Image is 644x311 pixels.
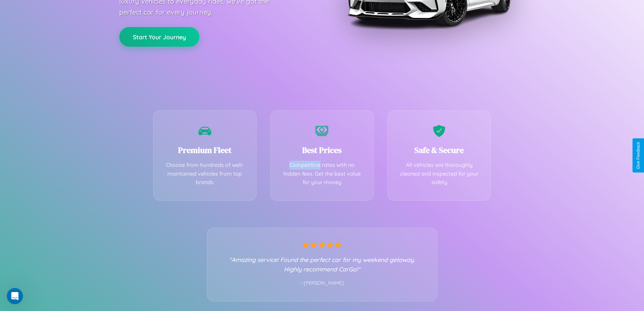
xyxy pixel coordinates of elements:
button: Start Your Journey [119,27,199,47]
h3: Safe & Secure [398,145,481,156]
p: "Amazing service! Found the perfect car for my weekend getaway. Highly recommend CarGo!" [221,255,424,274]
p: All vehicles are thoroughly cleaned and inspected for your safety [398,161,481,187]
p: Choose from hundreds of well-maintained vehicles from top brands [164,161,246,187]
p: - [PERSON_NAME] [221,279,424,288]
p: Competitive rates with no hidden fees. Get the best value for your money [281,161,363,187]
div: Give Feedback [636,142,641,169]
h3: Premium Fleet [164,145,246,156]
iframe: Intercom live chat [7,288,23,304]
h3: Best Prices [281,145,363,156]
